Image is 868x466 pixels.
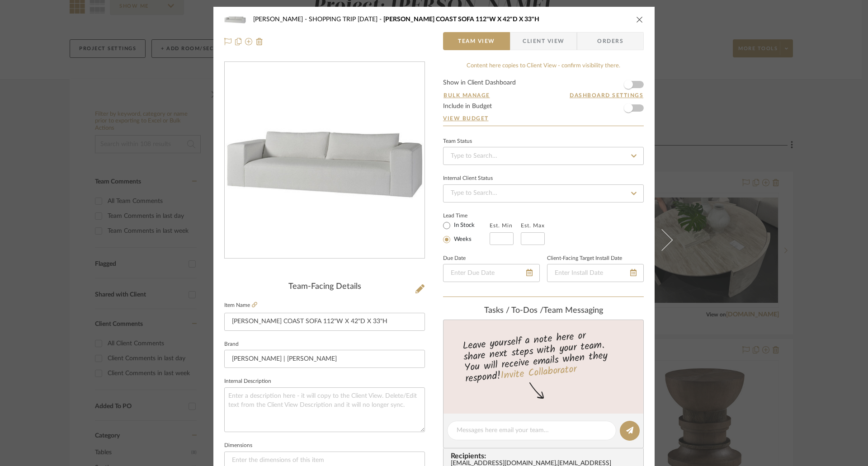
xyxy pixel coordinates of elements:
input: Enter Brand [224,350,425,368]
span: Tasks / To-Dos / [484,306,543,315]
div: Team-Facing Details [224,282,425,292]
input: Enter Due Date [443,264,540,282]
button: Dashboard Settings [569,91,644,99]
label: Brand [224,342,239,347]
a: Invite Collaborator [500,362,577,384]
span: SHOPPING TRIP [DATE] [309,16,383,23]
span: Client View [523,32,564,50]
div: 0 [225,122,425,199]
div: Leave yourself a note here or share next steps with your team. You will receive emails when they ... [442,326,645,386]
label: Item Name [224,301,257,309]
label: In Stock [452,221,475,230]
label: Internal Description [224,379,271,384]
span: [PERSON_NAME] [253,16,309,23]
label: Lead Time [443,212,490,220]
div: Team Status [443,139,472,144]
a: View Budget [443,115,644,122]
span: Orders [587,32,633,50]
label: Client-Facing Target Install Date [547,256,622,261]
button: close [636,15,644,24]
img: dff58350-dfd3-4258-b1d1-d4b5f1d96aee_48x40.jpg [224,10,246,28]
span: Team View [458,32,495,50]
mat-radio-group: Select item type [443,220,490,245]
img: Remove from project [256,38,263,45]
div: Content here copies to Client View - confirm visibility there. [443,61,644,71]
input: Type to Search… [443,147,644,165]
input: Enter Item Name [224,313,425,331]
div: Internal Client Status [443,176,493,181]
div: team Messaging [443,306,644,316]
label: Weeks [452,235,472,244]
label: Est. Min [490,222,513,229]
span: Recipients: [451,452,640,460]
label: Due Date [443,256,466,261]
input: Enter Install Date [547,264,644,282]
span: [PERSON_NAME] COAST SOFA 112"W X 42"D X 33"H [383,16,539,23]
button: Bulk Manage [443,91,491,99]
input: Type to Search… [443,184,644,202]
label: Dimensions [224,443,252,448]
img: dff58350-dfd3-4258-b1d1-d4b5f1d96aee_436x436.jpg [225,122,425,199]
label: Est. Max [521,222,545,229]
